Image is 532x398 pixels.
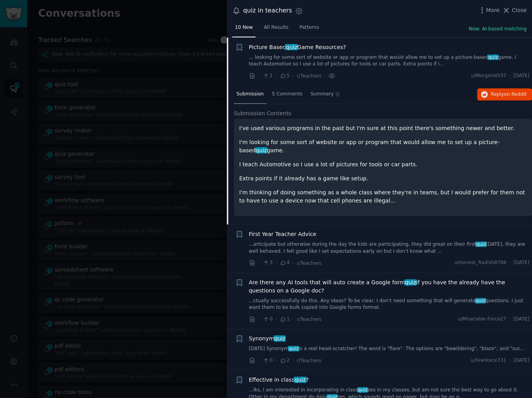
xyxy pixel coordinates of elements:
[478,6,500,14] button: More
[469,26,527,33] button: New: AI-based matching
[297,261,321,266] span: r/Teachers
[249,376,309,384] a: Effective in classquiz?
[294,377,307,383] span: quiz
[249,230,316,238] a: First Year Teacher Advice
[292,315,294,323] span: ·
[275,315,277,323] span: ·
[509,357,511,364] span: ·
[471,72,506,79] span: u/Morgoroth37
[470,357,506,364] span: u/FewVoice731
[454,259,506,266] span: u/Honest_Radish8708
[235,24,253,31] span: 10 New
[509,259,511,266] span: ·
[297,73,321,79] span: r/Teachers
[404,279,417,285] span: quiz
[239,174,527,183] p: Extra points if it already has a game like setup.
[491,91,527,98] span: Reply
[236,91,264,98] span: Submission
[512,6,527,14] span: Close
[502,6,527,14] button: Close
[297,21,322,37] a: Patterns
[297,358,321,363] span: r/Teachers
[249,335,285,343] span: Synonym
[513,316,529,323] span: [DATE]
[477,88,532,101] button: Replyon Reddit
[249,298,530,311] a: ...ctually successfully do this. Any ideas? To be clear, I don't need something that will generat...
[258,72,260,80] span: ·
[232,21,255,37] a: 10 New
[458,316,506,323] span: u/Miserable-Force27
[249,43,346,51] span: Picture Based Game Resources?
[280,72,289,79] span: 5
[262,357,272,364] span: 0
[258,315,260,323] span: ·
[275,356,277,365] span: ·
[272,91,302,98] span: 5 Comments
[292,356,294,365] span: ·
[486,6,500,14] span: More
[249,376,309,384] span: Effective in class ?
[280,316,289,323] span: 1
[258,356,260,365] span: ·
[249,278,530,295] a: Are there any AI tools that will auto create a Google formquizif you have the already have the qu...
[255,147,268,153] span: quiz
[275,259,277,267] span: ·
[487,55,499,60] span: quiz
[285,44,298,50] span: quiz
[273,335,286,342] span: quiz
[504,92,527,97] span: on Reddit
[249,335,285,343] a: Synonymquiz
[475,241,486,247] span: quiz
[292,72,294,80] span: ·
[297,317,321,322] span: r/Teachers
[513,357,529,364] span: [DATE]
[509,316,511,323] span: ·
[513,259,529,266] span: [DATE]
[324,72,326,80] span: ·
[239,124,527,132] p: I've used various programs in the past but I'm sure at this point there's something newer and bet...
[258,259,260,267] span: ·
[262,259,272,266] span: 3
[249,54,530,68] a: ... looking for some sort of website or app or program that would allow me to set up a picture-ba...
[249,278,530,295] span: Are there any AI tools that will auto create a Google form if you have the already have the quest...
[357,387,368,393] span: quiz
[280,357,289,364] span: 2
[509,72,511,79] span: ·
[234,109,291,118] span: Submission Contents
[249,43,346,51] a: Picture BasedquizGame Resources?
[243,6,292,16] div: quiz in teachers
[288,346,299,351] span: quiz
[264,24,288,31] span: All Results
[513,72,529,79] span: [DATE]
[275,72,277,80] span: ·
[239,138,527,155] p: I'm looking for some sort of website or app or program that would allow me to set up a picture-ba...
[310,91,333,98] span: Summary
[262,72,272,79] span: 1
[249,241,530,255] a: ...articipate but otherwise during the day the kids are participating, they did great on their fi...
[239,188,527,205] p: I'm thinking of doing something as a whole class where they're in teams, but I would prefer for t...
[249,345,530,352] a: [DATE] Synonymquizis a real head-scratcher! The word is "flare". The options are "bewildering", "...
[261,21,291,37] a: All Results
[299,24,319,31] span: Patterns
[280,259,289,266] span: 4
[262,316,272,323] span: 0
[239,160,527,169] p: I teach Automotive so I use a lot of pictures for tools or car parts.
[292,259,294,267] span: ·
[475,298,486,303] span: quiz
